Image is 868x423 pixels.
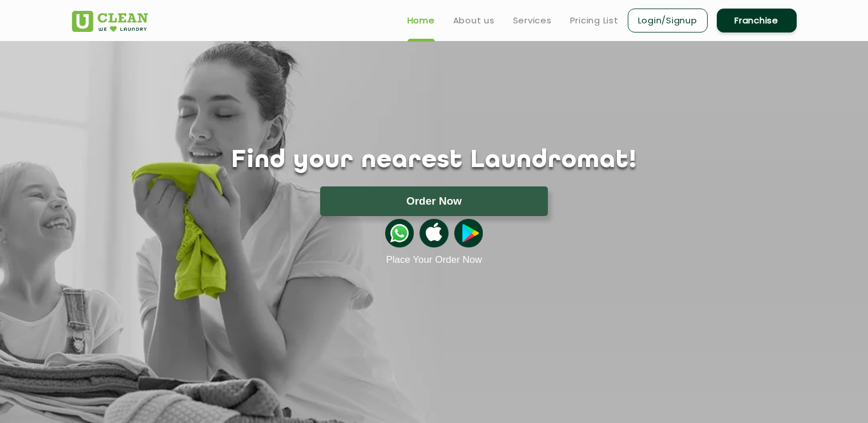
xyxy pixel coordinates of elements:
button: Order Now [320,186,548,216]
h1: Find your nearest Laundromat! [63,147,805,175]
img: whatsappicon.png [385,219,414,247]
a: Login/Signup [628,9,708,32]
img: playstoreicon.png [454,219,483,247]
img: UClean Laundry and Dry Cleaning [72,11,148,32]
a: Home [407,14,435,27]
a: About us [453,14,495,27]
img: apple-icon.png [419,219,448,247]
a: Franchise [717,9,797,32]
a: Services [513,14,552,27]
a: Pricing List [570,14,619,27]
a: Place Your Order Now [386,254,482,266]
